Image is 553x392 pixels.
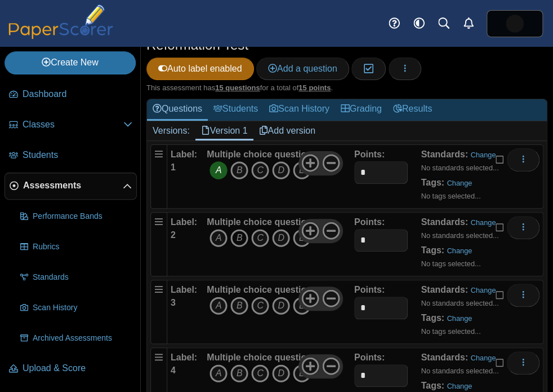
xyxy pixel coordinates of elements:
b: Label: [171,217,197,227]
a: Performance Bands [16,203,137,230]
b: Multiple choice question [207,149,312,159]
i: B [230,161,248,179]
div: Drag handle [150,280,167,344]
b: Standards: [421,285,468,294]
a: Auto label enabled [146,58,254,80]
b: Tags: [421,381,444,390]
a: Change [447,382,472,390]
i: D [272,229,290,247]
i: E [293,297,311,315]
a: Create New [5,51,136,74]
small: No standards selected... [421,299,498,307]
a: Students [5,142,137,169]
b: Standards: [421,149,468,159]
span: Add a question [268,64,337,73]
small: No tags selected... [421,327,480,336]
i: C [251,297,269,315]
a: Results [387,99,438,120]
button: More options [507,351,539,374]
b: Label: [171,149,197,159]
i: C [251,229,269,247]
i: B [230,297,248,315]
a: Scan History [16,294,137,321]
a: Rubrics [16,234,137,261]
span: Archived Assessments [33,333,132,344]
b: 3 [171,298,176,307]
a: Change [471,218,496,227]
span: Assessments [23,179,123,192]
b: Label: [171,285,197,294]
u: 15 questions [215,83,260,92]
div: Drag handle [150,144,167,209]
u: 15 points [298,83,331,92]
a: Add a question [256,58,349,80]
b: Tags: [421,313,444,323]
i: A [209,297,228,315]
b: 4 [171,365,176,375]
b: Multiple choice question [207,217,312,227]
a: Assessments [5,173,137,200]
b: Label: [171,353,197,362]
small: No standards selected... [421,367,498,375]
i: D [272,297,290,315]
i: B [230,364,248,382]
span: Classes [23,118,123,131]
a: Grading [335,99,387,120]
b: Standards: [421,217,468,227]
b: Multiple choice question [207,285,312,294]
span: Scan History [33,302,132,314]
b: Tags: [421,245,444,255]
a: Change [447,179,472,187]
a: Archived Assessments [16,325,137,352]
a: Change [471,286,496,294]
a: Alerts [456,11,481,36]
a: Change [471,151,496,159]
a: Change [447,246,472,255]
b: Multiple choice question [207,353,312,362]
small: No standards selected... [421,164,498,172]
span: Upload & Score [23,362,132,375]
span: Standards [33,272,132,283]
b: Standards: [421,353,468,362]
a: Add version [253,121,322,140]
i: E [293,161,311,179]
a: Upload & Score [5,355,137,382]
span: Students [23,149,132,161]
b: Points: [354,149,385,159]
i: C [251,161,269,179]
button: More options [507,148,539,171]
span: Dashboard [23,88,132,100]
b: Points: [354,353,385,362]
div: This assessment has for a total of . [146,83,547,93]
a: Standards [16,264,137,291]
button: More options [507,284,539,306]
span: Performance Bands [33,211,132,222]
div: Drag handle [150,212,167,276]
b: Tags: [421,178,444,187]
small: No tags selected... [421,259,480,268]
span: Alex Ciopyk [506,15,524,33]
a: PaperScorer [5,31,117,41]
img: PaperScorer [5,5,117,39]
a: Questions [147,99,208,120]
i: E [293,229,311,247]
i: A [209,364,228,382]
a: Classes [5,112,137,139]
b: Points: [354,285,385,294]
i: E [293,364,311,382]
div: Versions: [147,121,195,140]
a: Students [208,99,264,120]
a: Change [447,314,472,323]
i: C [251,364,269,382]
button: More options [507,216,539,239]
small: No tags selected... [421,192,480,200]
img: ps.zHSePt90vk3H6ScY [506,15,524,33]
span: Rubrics [33,241,132,253]
a: Change [471,354,496,362]
b: 1 [171,162,176,172]
b: 2 [171,230,176,240]
small: No standards selected... [421,231,498,240]
a: Scan History [264,99,335,120]
i: A [209,161,228,179]
i: D [272,161,290,179]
